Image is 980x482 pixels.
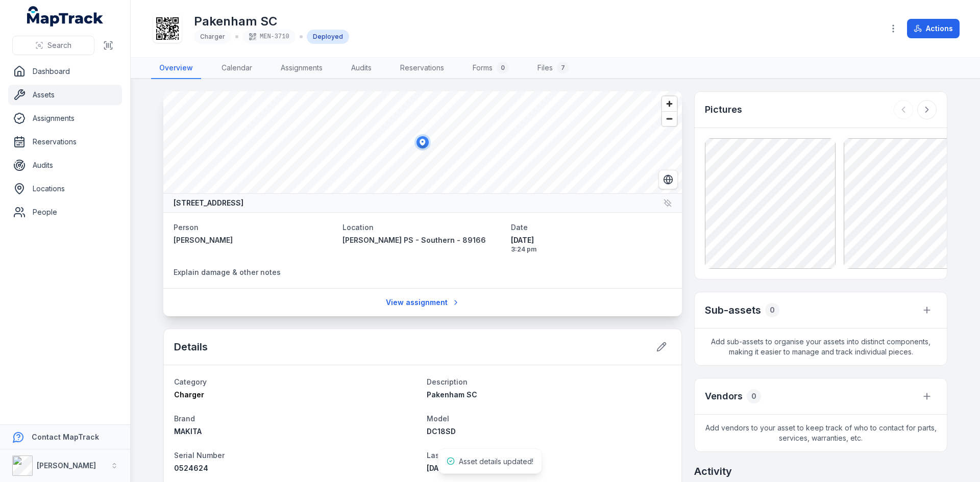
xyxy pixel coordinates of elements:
[200,33,225,40] span: Charger
[174,235,334,245] a: [PERSON_NAME]
[213,58,260,79] a: Calendar
[427,377,468,386] span: Description
[242,30,296,44] div: MEN-3710
[529,58,577,79] a: Files7
[694,464,732,478] h2: Activity
[151,58,201,79] a: Overview
[705,389,743,403] h3: Vendors
[174,414,195,423] span: Brand
[343,58,380,79] a: Audits
[427,390,477,399] span: Pakenham SC
[174,427,202,436] span: MAKITA
[459,457,533,466] span: Asset details updated!
[47,40,71,50] span: Search
[174,377,207,386] span: Category
[379,293,467,312] a: View assignment
[342,235,503,245] a: [PERSON_NAME] PS - Southern - 89166
[12,36,94,55] button: Search
[174,223,199,232] span: Person
[163,91,682,193] canvas: Map
[427,464,450,472] time: 8/7/2025, 12:25:00 AM
[427,427,456,436] span: DC18SD
[427,464,450,472] span: [DATE]
[194,13,349,30] h1: Pakenham SC
[8,61,122,82] a: Dashboard
[37,461,96,470] strong: [PERSON_NAME]
[695,328,947,365] span: Add sub-assets to organise your assets into distinct components, making it easier to manage and t...
[174,390,204,399] span: Charger
[662,111,677,126] button: Zoom out
[8,155,122,175] a: Audits
[705,103,742,117] h3: Pictures
[8,85,122,105] a: Assets
[174,464,208,472] span: 0524624
[273,58,331,79] a: Assignments
[174,340,208,354] h2: Details
[427,414,449,423] span: Model
[464,58,517,79] a: Forms0
[695,415,947,451] span: Add vendors to your asset to keep track of who to contact for parts, services, warranties, etc.
[511,235,672,245] span: [DATE]
[658,170,678,189] button: Switch to Satellite View
[747,389,761,403] div: 0
[511,235,672,253] time: 8/14/2025, 3:24:20 PM
[32,433,99,441] strong: Contact MapTrack
[342,236,486,244] span: [PERSON_NAME] PS - Southern - 89166
[392,58,452,79] a: Reservations
[8,202,122,222] a: People
[907,19,960,38] button: Actions
[8,179,122,199] a: Locations
[557,62,569,74] div: 7
[342,223,374,232] span: Location
[27,6,104,27] a: MapTrack
[765,303,779,317] div: 0
[307,30,349,44] div: Deployed
[705,303,761,317] h2: Sub-assets
[662,96,677,111] button: Zoom in
[497,62,509,74] div: 0
[8,108,122,129] a: Assignments
[511,245,672,253] span: 3:24 pm
[174,198,243,208] strong: [STREET_ADDRESS]
[511,223,528,232] span: Date
[174,268,281,276] span: Explain damage & other notes
[8,132,122,152] a: Reservations
[427,451,502,460] span: Last Test & Tag Date
[174,451,225,460] span: Serial Number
